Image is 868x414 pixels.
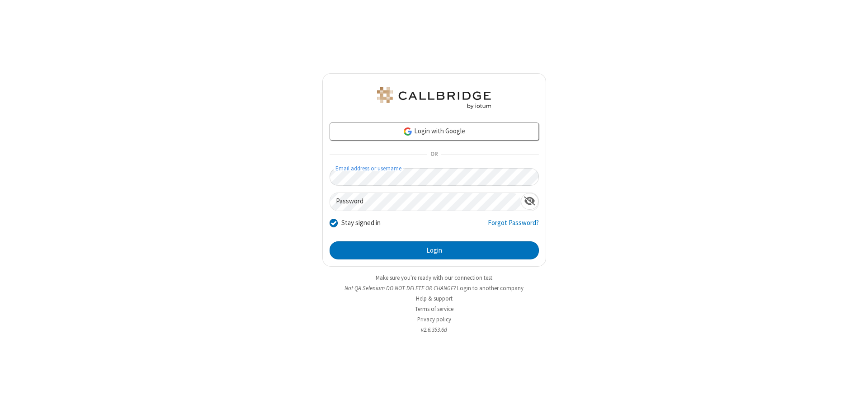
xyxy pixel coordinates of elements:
a: Login with Google [330,122,539,141]
img: QA Selenium DO NOT DELETE OR CHANGE [375,87,493,109]
li: Not QA Selenium DO NOT DELETE OR CHANGE? [322,284,546,292]
button: Login [330,241,539,259]
img: google-icon.png [403,127,413,136]
li: v2.6.353.6d [322,325,546,334]
a: Make sure you're ready with our connection test [376,274,492,282]
button: Login to another company [457,284,524,292]
span: OR [427,148,441,161]
label: Stay signed in [341,218,381,228]
div: Show password [521,193,538,210]
input: Email address or username [330,168,539,186]
input: Password [330,193,521,211]
a: Privacy policy [417,315,451,323]
a: Forgot Password? [488,218,539,235]
a: Terms of service [415,305,453,313]
a: Help & support [416,295,453,302]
